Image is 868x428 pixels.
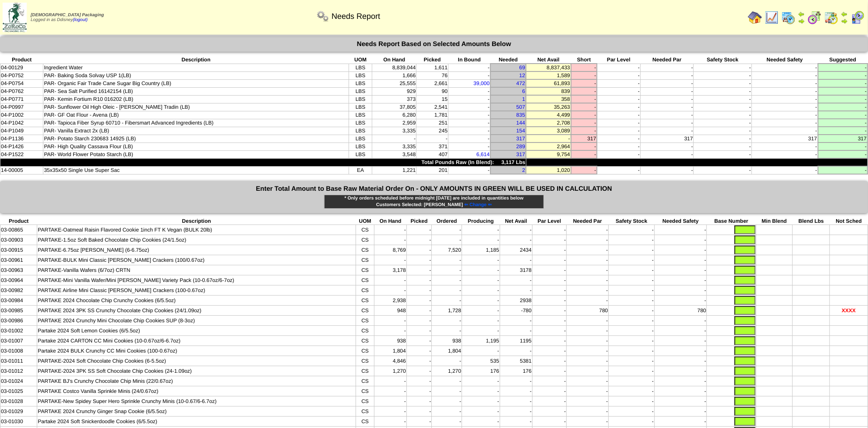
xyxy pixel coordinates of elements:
td: 6,280 [372,111,416,119]
td: - [818,119,868,127]
td: 8,769 [374,245,406,255]
td: PAR- Potato Starch 230683 14925 (LB) [43,135,349,143]
td: - [571,64,597,71]
td: 90 [416,87,448,95]
td: 04-P0752 [0,71,43,79]
td: - [694,87,752,95]
td: - [818,127,868,135]
td: - [609,225,655,235]
td: - [694,111,752,119]
td: - [374,225,406,235]
th: Net Avail [500,218,532,225]
img: workflow.png [316,9,330,23]
td: - [448,111,490,119]
img: zoroco-logo-small.webp [3,3,27,32]
td: - [462,225,500,235]
td: 7,520 [432,245,462,255]
td: 9,754 [526,150,571,158]
th: Blend Lbs [793,218,830,225]
td: PAR- Kemin Fortium R10 016202 (LB) [43,95,349,103]
td: CS [356,225,374,235]
td: 317 [640,135,694,143]
td: - [597,150,640,158]
a: 317 [516,136,525,142]
td: LBS [349,87,372,95]
td: 04-P1426 [0,143,43,150]
a: 835 [516,112,525,118]
td: - [567,245,609,255]
th: On Hand [374,218,406,225]
td: 37,805 [372,103,416,111]
td: EA [349,166,372,174]
td: - [406,275,432,285]
a: 154 [516,128,525,134]
td: - [694,79,752,87]
img: home.gif [748,11,762,25]
td: - [462,275,500,285]
td: 2,959 [372,119,416,127]
td: 1,781 [416,111,448,119]
td: 371 [416,143,448,150]
td: - [640,95,694,103]
td: 1,589 [526,71,571,79]
th: Description [43,56,349,64]
td: 4,499 [526,111,571,119]
td: - [432,255,462,265]
td: - [818,64,868,71]
th: Min Blend [756,218,793,225]
td: - [406,265,432,275]
td: - [640,119,694,127]
td: - [694,64,752,71]
td: - [532,265,566,275]
th: Picked [406,218,432,225]
img: arrowright.gif [841,18,848,25]
span: [DEMOGRAPHIC_DATA] Packaging [31,13,104,18]
td: - [374,275,406,285]
td: - [462,255,500,265]
td: - [597,119,640,127]
th: Product [0,218,37,225]
td: - [597,111,640,119]
td: - [372,135,416,143]
td: PAR- Vanilla Extract 2x (LB) [43,127,349,135]
td: 373 [372,95,416,103]
td: - [640,87,694,95]
span: Needs Report [332,12,380,21]
td: - [597,79,640,87]
a: ⇐ Change ⇐ [463,202,492,207]
td: - [571,79,597,87]
td: 3,548 [372,150,416,158]
td: - [448,135,490,143]
td: - [694,95,752,103]
td: - [462,265,500,275]
td: CS [356,255,374,265]
a: 2 [522,167,525,173]
td: 03-00963 [0,265,37,275]
th: Product [0,56,43,64]
span: Logged in as Ddisney [31,13,104,22]
td: - [752,150,818,158]
td: - [609,265,655,275]
td: - [818,79,868,87]
a: 6 [522,88,525,94]
td: - [571,127,597,135]
td: 407 [416,150,448,158]
td: Total Pounds Raw (In Blend): 3,117 Lbs [0,158,526,166]
td: - [448,127,490,135]
td: - [694,127,752,135]
td: 245 [416,127,448,135]
td: LBS [349,79,372,87]
td: - [640,103,694,111]
td: 2,541 [416,103,448,111]
td: - [406,255,432,265]
a: 317 [516,151,525,157]
td: - [500,235,532,245]
td: PAR- High Quality Cassava Flour (LB) [43,143,349,150]
td: - [654,235,707,245]
td: 3,335 [372,143,416,150]
th: In Bound [448,56,490,64]
td: - [694,103,752,111]
td: - [597,166,640,174]
img: calendarinout.gif [824,11,838,25]
td: - [571,150,597,158]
